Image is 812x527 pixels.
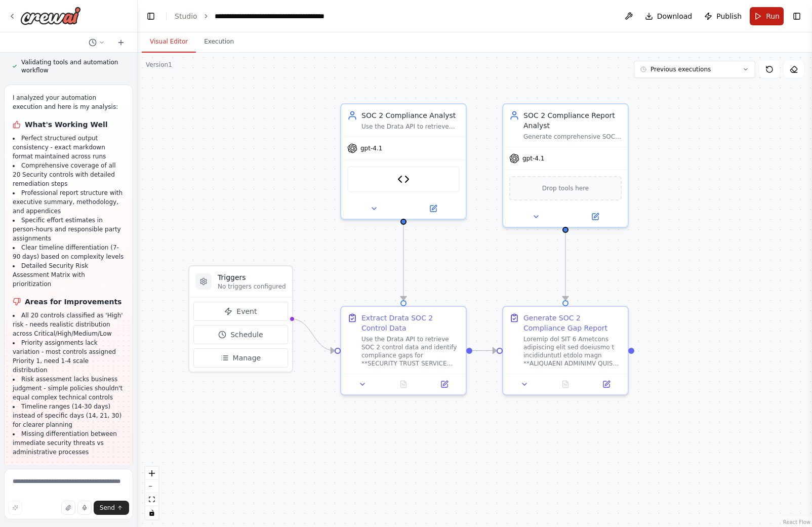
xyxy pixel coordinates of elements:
div: Use the Drata API to retrieve SOC 2 control data and identify compliance gaps for **SECURITY TRUS... [361,335,460,368]
span: Schedule [230,330,263,340]
span: Manage [233,353,261,363]
a: Studio [175,12,197,20]
g: Edge from 5847bc21-f7e8-4333-80a9-06079d652eec to 43f2b9ab-cb2f-4279-9e8c-0eb6dab97b13 [560,233,571,300]
button: toggle interactivity [145,506,158,519]
div: Extract Drata SOC 2 Control DataUse the Drata API to retrieve SOC 2 control data and identify com... [340,306,467,395]
span: Send [100,504,115,512]
button: Event [193,302,288,321]
div: Generate SOC 2 Compliance Gap Report [523,313,622,333]
li: Priority assignments lack variation - most controls assigned Priority 1, need 1-4 scale distribution [13,338,125,375]
button: Start a new chat [113,36,129,49]
button: No output available [382,378,425,390]
button: Previous executions [634,61,755,78]
div: SOC 2 Compliance AnalystUse the Drata API to retrieve SOC 2 Security control data and identify Se... [340,103,467,220]
li: Perfect structured output consistency - exact markdown format maintained across runs [13,134,125,161]
div: SOC 2 Compliance Analyst [361,110,460,120]
button: fit view [145,493,158,506]
img: Logo [20,7,81,25]
li: Timeline ranges (14-30 days) instead of specific days (14, 21, 30) for clearer planning [13,402,125,429]
h1: Areas for Improvements [13,297,125,307]
li: Detailed Security Risk Assessment Matrix with prioritization [13,261,125,289]
button: Visual Editor [142,31,196,53]
li: Risk assessment lacks business judgment - simple policies shouldn't equal complex technical controls [13,375,125,402]
button: Show right sidebar [790,9,804,23]
div: Generate SOC 2 Compliance Gap ReportLoremip dol SIT 6 Ametcons adipiscing elit sed doeiusmo t inc... [502,306,629,395]
li: Professional report structure with executive summary, methodology, and appendices [13,188,125,216]
g: Edge from 7f184729-072f-422b-85de-f22b42163163 to 43f2b9ab-cb2f-4279-9e8c-0eb6dab97b13 [472,346,497,356]
button: Manage [193,348,288,368]
div: SOC 2 Compliance Report Analyst [523,110,622,131]
span: Previous executions [651,65,711,73]
div: SOC 2 Compliance Report AnalystGenerate comprehensive SOC 2 Security compliance gap analysis repo... [502,103,629,228]
h1: What's Working Well [13,119,125,130]
button: Upload files [61,501,75,515]
p: I analyzed your automation execution and here is my analysis: [13,93,125,111]
button: Publish [700,7,746,25]
button: Click to speak your automation idea [77,501,92,515]
button: zoom in [145,467,158,480]
li: All 20 controls classified as 'High' risk - needs realistic distribution across Critical/High/Med... [13,311,125,338]
button: Download [641,7,697,25]
h3: Triggers [218,272,286,282]
button: zoom out [145,480,158,493]
button: Open in side panel [589,378,624,390]
li: Missing differentiation between immediate security threats vs administrative processes [13,429,125,457]
div: Version 1 [146,61,172,69]
button: Open in side panel [566,211,624,223]
div: Generate comprehensive SOC 2 Security compliance gap analysis reports with detailed findings, ris... [523,133,622,141]
li: Specific effort estimates in person-hours and responsible party assignments [13,216,125,243]
div: Use the Drata API to retrieve SOC 2 Security control data and identify Security controls that are... [361,123,460,131]
span: gpt-4.1 [360,144,382,152]
button: Improve this prompt [8,501,22,515]
span: Download [657,11,693,21]
img: Drata API Tool [397,173,410,185]
button: Run [750,7,784,25]
button: Send [94,501,129,515]
span: Event [236,306,257,316]
span: Validating tools and automation workflow [21,58,125,74]
div: Loremip dol SIT 6 Ametcons adipiscing elit sed doeiusmo t incididuntutl etdolo magn **ALIQUAENI A... [523,335,622,368]
g: Edge from 83df95e3-56f2-4ca2-8564-4d8eec333daf to 7f184729-072f-422b-85de-f22b42163163 [398,225,409,300]
li: Clear timeline differentiation (7-90 days) based on complexity levels [13,243,125,261]
button: Switch to previous chat [85,36,109,49]
div: Extract Drata SOC 2 Control Data [361,313,460,333]
button: Execution [196,31,242,53]
li: Comprehensive coverage of all 20 Security controls with detailed remediation steps [13,161,125,188]
a: React Flow attribution [783,519,810,525]
button: No output available [544,378,587,390]
span: Drop tools here [542,183,589,193]
button: Schedule [193,325,288,344]
button: Hide left sidebar [144,9,158,23]
p: No triggers configured [218,282,286,291]
button: Open in side panel [427,378,462,390]
g: Edge from triggers to 7f184729-072f-422b-85de-f22b42163163 [291,314,335,356]
nav: breadcrumb [175,11,329,21]
div: React Flow controls [145,467,158,519]
div: TriggersNo triggers configuredEventScheduleManage [188,265,293,373]
span: Publish [716,11,742,21]
button: Open in side panel [404,202,462,215]
span: Run [766,11,780,21]
span: gpt-4.1 [522,154,544,163]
